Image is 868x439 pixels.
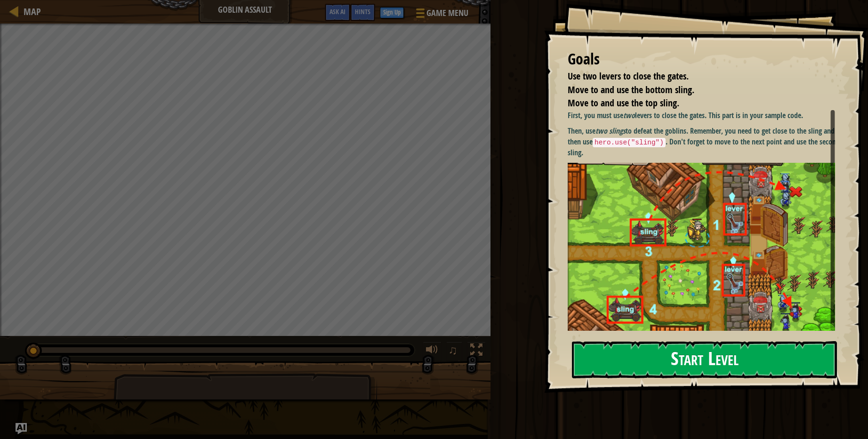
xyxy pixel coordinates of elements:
span: Move to and use the top sling. [568,96,679,109]
img: M7l4d [568,163,842,333]
button: Adjust volume [423,342,442,361]
li: Move to and use the top sling. [556,96,833,110]
span: Map [24,5,41,18]
em: two [623,110,635,120]
li: Use two levers to close the gates. [556,70,833,83]
button: Ask AI [16,423,27,434]
p: Then, use to defeat the goblins. Remember, you need to get close to the sling and then use . Don'... [568,126,842,158]
button: Start Level [572,341,837,378]
button: Ask AI [325,4,350,21]
span: Game Menu [426,7,468,19]
em: two slings [595,126,626,136]
button: Game Menu [409,4,474,26]
a: Map [19,5,41,18]
button: Toggle fullscreen [467,342,486,361]
p: First, you must use levers to close the gates. This part is in your sample code. [568,110,842,121]
button: Sign Up [380,7,404,18]
li: Move to and use the bottom sling. [556,83,833,97]
code: hero.use("sling") [593,138,666,147]
div: Goals [568,48,835,70]
span: ♫ [448,343,458,357]
span: Move to and use the bottom sling. [568,83,694,96]
span: Use two levers to close the gates. [568,70,689,82]
span: Ask AI [330,7,346,16]
span: Hints [355,7,370,16]
button: ♫ [446,342,462,361]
